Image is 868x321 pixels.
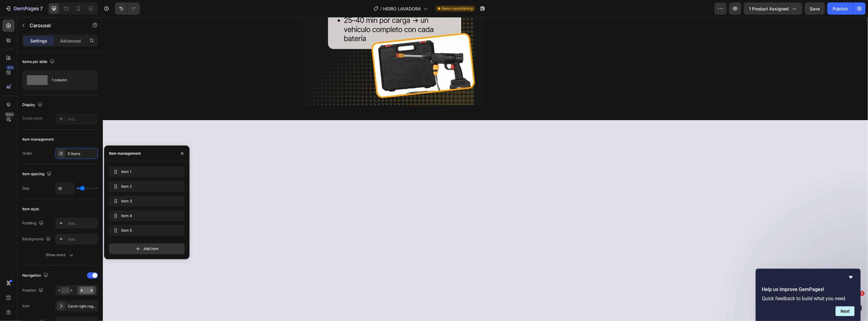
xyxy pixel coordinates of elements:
[380,6,382,12] span: /
[836,306,855,316] button: Next question
[22,249,98,260] button: Show more
[68,237,96,242] div: Add...
[121,169,170,175] span: Item 1
[6,65,15,70] div: 450
[22,101,44,109] div: Display
[46,252,74,258] div: Show more
[68,151,96,157] div: 5 items
[30,38,47,44] p: Settings
[121,228,170,233] span: Item 5
[143,246,159,252] span: Add item
[22,116,43,121] div: Sneak peek
[68,304,96,309] div: Caret right regular
[762,274,855,316] div: Help us improve GemPages!
[22,137,54,142] div: Item management
[744,2,802,15] button: 1 product assigned
[22,186,29,191] div: Gap
[30,22,81,29] p: Carousel
[762,286,855,293] h2: Help us improve GemPages!
[109,151,141,156] div: Item management
[22,206,39,212] div: Item style
[2,2,45,15] button: 7
[60,38,81,44] p: Advanced
[68,221,96,226] div: Add...
[805,2,825,15] button: Save
[22,170,53,178] div: Item spacing
[52,73,89,87] div: 1 column
[5,112,15,117] div: Beta
[40,5,43,12] p: 7
[847,274,855,281] button: Hide survey
[827,2,853,15] button: Publish
[121,184,170,189] span: Item 2
[22,58,56,66] div: Items per slide
[56,183,74,194] input: Auto
[22,271,49,280] div: Navigation
[115,2,140,15] div: Undo/Redo
[22,219,45,227] div: Padding
[22,235,52,243] div: Background
[860,291,865,296] span: 1
[121,213,170,219] span: Item 4
[833,6,848,12] div: Publish
[22,286,45,295] div: Position
[103,17,868,321] iframe: Design area
[22,151,32,156] div: Order
[442,6,473,11] span: Need republishing
[762,296,855,301] p: Quick feedback to build what you need.
[121,198,170,204] span: Item 3
[22,303,30,309] div: Icon
[383,6,421,12] span: HIDRO LAVADORA
[749,6,789,12] span: 1 product assigned
[810,6,820,11] span: Save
